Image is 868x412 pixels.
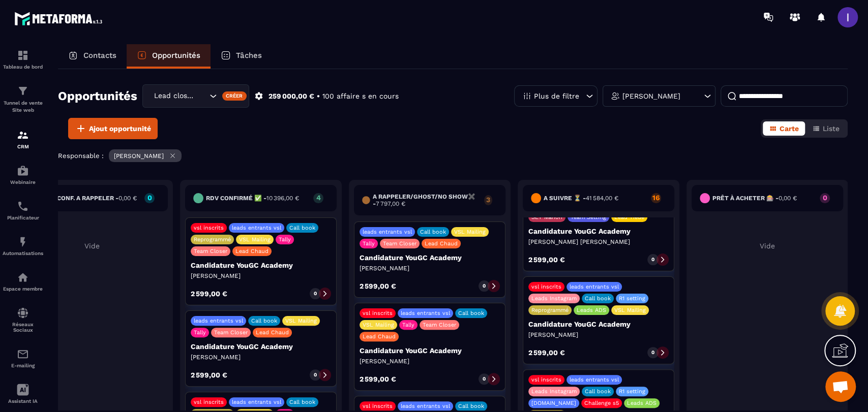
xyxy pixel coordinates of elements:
p: [PERSON_NAME] [360,357,500,365]
span: Ajout opportunité [89,123,151,134]
p: Tableau de bord [3,64,43,70]
p: vsl inscrits [531,376,561,383]
p: Contacts [83,51,116,60]
p: Tally [279,236,291,243]
p: leads entrants vsl [570,283,619,290]
p: Call book [420,229,446,235]
img: email [17,348,29,360]
a: formationformationCRM [3,121,43,157]
p: Vide [692,242,843,250]
p: Call book [289,399,315,405]
p: Call book [458,310,484,316]
p: vsl inscrits [363,310,393,316]
p: Assistant IA [3,398,43,404]
p: Réseaux Sociaux [3,322,43,333]
a: Assistant IA [3,376,43,411]
h6: Prêt à acheter 🎰 - [712,195,797,202]
p: 16 [651,194,661,201]
p: [PERSON_NAME] [191,272,331,280]
p: 0 [651,349,654,356]
div: Ouvrir le chat [825,371,856,402]
p: leads entrants vsl [232,225,281,231]
p: vsl inscrits [194,225,224,231]
p: Candidature YouGC Academy [528,320,669,328]
p: Plus de filtre [534,92,579,100]
p: 0 [820,194,830,201]
img: formation [17,85,29,97]
p: 2 599,00 € [191,290,227,297]
p: Lead Chaud [235,248,268,255]
p: leads entrants vsl [232,399,281,405]
a: schedulerschedulerPlanificateur [3,193,43,228]
p: [DOMAIN_NAME] [531,400,576,406]
p: Automatisations [3,250,43,256]
p: Leads ADS [577,307,606,313]
p: Espace membre [3,286,43,292]
h6: RDV à conf. A RAPPELER - [37,195,137,202]
p: Team Closer [423,322,456,328]
p: Leads ADS [627,400,656,406]
p: Call book [251,318,277,324]
p: 0 [483,282,486,290]
a: emailemailE-mailing [3,340,43,376]
p: Lead Chaud [256,329,289,336]
p: leads entrants vsl [401,310,450,316]
span: 10 396,00 € [266,195,299,202]
img: formation [17,49,29,61]
p: leads entrants vsl [363,229,412,235]
h6: Rdv confirmé ✅ - [206,195,299,202]
input: Search for option [197,90,207,102]
p: [PERSON_NAME] [622,92,680,100]
p: 2 599,00 € [528,256,565,263]
p: Team Closer [383,240,416,247]
p: Tally [363,240,375,247]
p: 2 599,00 € [528,349,565,356]
span: Lead closing [152,90,197,102]
button: Ajout opportunité [68,118,158,139]
p: [PERSON_NAME] [360,264,500,272]
p: Vide [16,242,168,250]
img: automations [17,236,29,248]
p: leads entrants vsl [570,376,619,383]
span: 41 584,00 € [586,195,618,202]
p: Challenge s5 [584,400,619,406]
p: 0 [483,375,486,383]
p: Candidature YouGC Academy [191,342,331,351]
p: 2 599,00 € [360,375,396,383]
a: social-networksocial-networkRéseaux Sociaux [3,299,43,340]
p: 2 599,00 € [360,282,396,290]
p: • [317,91,320,101]
img: scheduler [17,200,29,212]
p: 0 [314,290,317,297]
p: R1 setting [619,388,645,395]
p: 100 affaire s en cours [322,91,399,101]
p: E-mailing [3,363,43,368]
p: vsl inscrits [194,399,224,405]
p: Tally [402,322,414,328]
p: Team Setting [571,214,606,220]
p: Opportunités [152,51,200,60]
a: Opportunités [127,44,211,69]
a: Tâches [211,44,272,69]
p: Lead Chaud [425,240,458,247]
p: Tâches [236,51,262,60]
h6: A SUIVRE ⏳ - [544,195,618,202]
h2: Opportunités [58,86,137,106]
a: automationsautomationsWebinaire [3,157,43,193]
img: logo [14,9,106,28]
a: automationsautomationsEspace membre [3,264,43,299]
p: Leads Instagram [531,295,577,302]
p: 259 000,00 € [268,91,314,101]
p: R1 setting [619,295,645,302]
p: 2 599,00 € [191,371,227,378]
p: Candidature YouGC Academy [191,261,331,269]
p: 0 [314,371,317,378]
p: Webinaire [3,179,43,185]
p: Tunnel de vente Site web [3,100,43,114]
p: VSL Mailing [239,236,271,243]
div: Search for option [142,84,249,108]
span: Carte [780,124,799,133]
p: Responsable : [58,152,104,160]
p: Reprogrammé [531,307,568,313]
p: VSL Mailing [614,307,646,313]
